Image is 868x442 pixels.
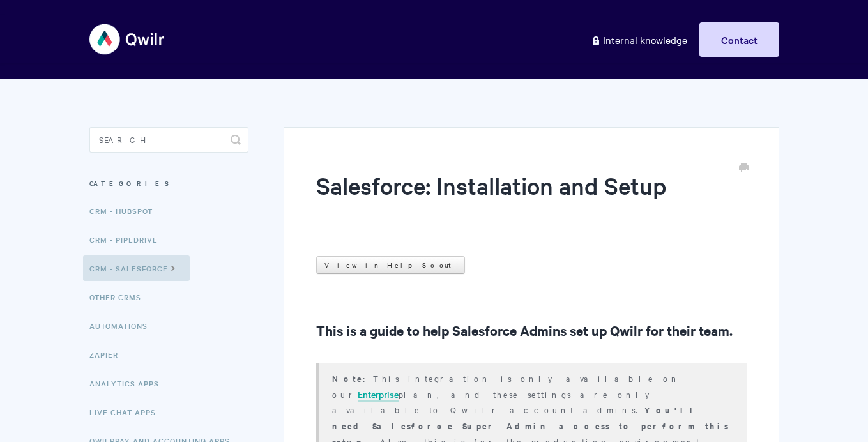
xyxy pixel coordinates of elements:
[89,342,128,367] a: Zapier
[316,320,746,340] h2: This is a guide to help Salesforce Admins set up Qwilr for their team.
[89,172,248,195] h3: Categories
[316,169,727,224] h1: Salesforce: Installation and Setup
[581,22,697,57] a: Internal knowledge
[89,127,248,153] input: Search
[89,15,165,63] img: Qwilr Help Center
[699,22,779,57] a: Contact
[316,256,465,274] a: View in Help Scout
[332,372,373,385] strong: Note:
[358,388,399,402] a: Enterprise
[89,284,151,310] a: Other CRMs
[89,313,157,339] a: Automations
[89,399,165,425] a: Live Chat Apps
[89,227,167,252] a: CRM - Pipedrive
[89,370,169,396] a: Analytics Apps
[83,255,190,281] a: CRM - Salesforce
[89,198,162,224] a: CRM - HubSpot
[739,162,749,176] a: Print this Article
